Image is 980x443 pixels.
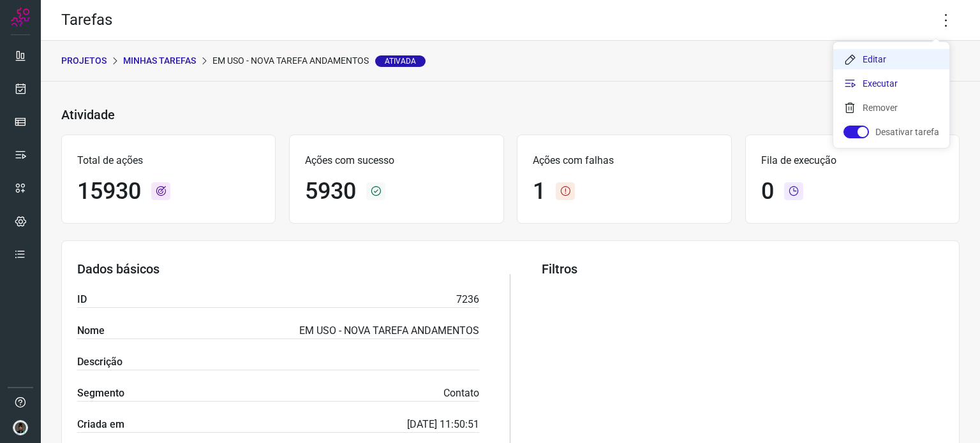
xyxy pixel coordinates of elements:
span: Ativada [375,55,426,67]
li: Executar [833,73,949,94]
h1: 1 [533,178,546,205]
h2: Tarefas [61,11,112,29]
label: Descrição [77,354,122,370]
li: Desativar tarefa [833,122,949,142]
li: Remover [833,98,949,118]
label: Nome [77,323,105,338]
img: Logo [11,8,30,27]
p: Ações com falhas [533,153,715,168]
h1: 0 [761,178,774,205]
img: d44150f10045ac5288e451a80f22ca79.png [13,420,28,435]
p: EM USO - NOVA TAREFA ANDAMENTOS [212,54,426,68]
h1: 15930 [77,178,141,205]
li: Editar [833,49,949,69]
label: Criada em [77,417,124,432]
label: ID [77,292,87,307]
p: Total de ações [77,153,260,168]
p: Contato [443,386,479,401]
h3: Filtros [542,261,944,277]
h1: 5930 [305,178,356,205]
label: Segmento [77,386,124,401]
p: [DATE] 11:50:51 [407,417,479,432]
p: 7236 [456,292,479,307]
p: Fila de execução [761,153,944,168]
p: EM USO - NOVA TAREFA ANDAMENTOS [299,323,479,338]
h3: Dados básicos [77,261,479,277]
p: Ações com sucesso [305,153,487,168]
p: Minhas Tarefas [123,54,196,68]
h3: Atividade [61,107,115,122]
p: PROJETOS [61,54,107,68]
